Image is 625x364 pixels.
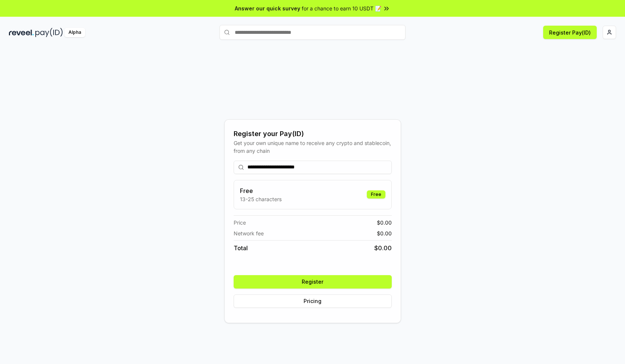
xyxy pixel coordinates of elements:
div: Get your own unique name to receive any crypto and stablecoin, from any chain [234,139,392,155]
span: Total [234,244,248,252]
h3: Free [240,186,282,195]
span: $ 0.00 [377,229,392,237]
span: $ 0.00 [377,219,392,226]
span: Network fee [234,229,264,237]
span: for a chance to earn 10 USDT 📝 [302,4,381,12]
button: Pricing [234,294,392,308]
button: Register [234,275,392,289]
div: Register your Pay(ID) [234,129,392,139]
span: $ 0.00 [374,244,392,252]
img: pay_id [35,28,63,37]
span: Answer our quick survey [235,4,300,12]
p: 13-25 characters [240,195,282,203]
button: Register Pay(ID) [543,26,597,39]
div: Free [367,190,385,199]
div: Alpha [64,28,85,37]
img: reveel_dark [9,28,34,37]
span: Price [234,219,246,226]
